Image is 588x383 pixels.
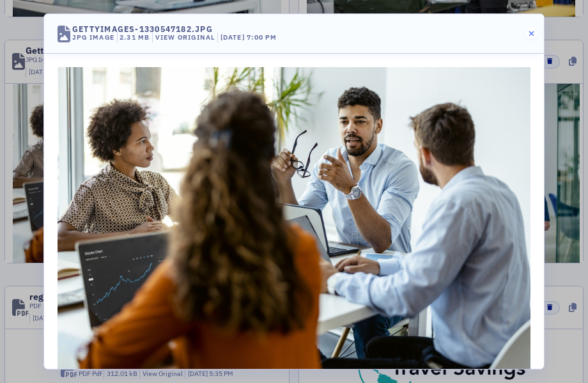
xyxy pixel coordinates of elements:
div: JPG Image [72,33,114,43]
div: 2.31 MB [117,33,150,43]
span: 7:00 PM [247,33,277,42]
div: GettyImages-1330547182.jpg [72,25,213,33]
span: [DATE] [220,33,247,42]
a: View Original [155,33,215,42]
